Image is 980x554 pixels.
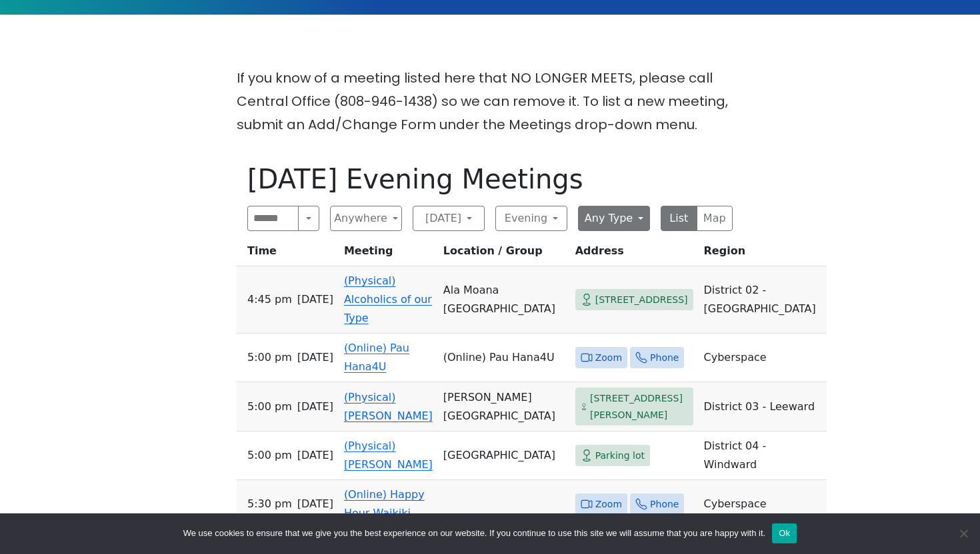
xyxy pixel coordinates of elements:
[247,163,733,195] h1: [DATE] Evening Meetings
[650,350,679,366] span: Phone
[772,523,797,543] button: Ok
[570,242,699,266] th: Address
[699,431,827,480] td: District 04 - Windward
[495,206,567,231] button: Evening
[247,290,292,309] span: 4:45 PM
[590,390,688,423] span: [STREET_ADDRESS][PERSON_NAME]
[344,342,409,373] a: (Online) Pau Hana4U
[595,447,645,464] span: Parking lot
[438,266,570,334] td: Ala Moana [GEOGRAPHIC_DATA]
[595,350,622,366] span: Zoom
[595,496,622,513] span: Zoom
[699,382,827,431] td: District 03 - Leeward
[344,274,432,324] a: (Physical) Alcoholics of our Type
[339,242,438,266] th: Meeting
[247,206,299,231] input: Search
[237,67,743,137] p: If you know of a meeting listed here that NO LONGER MEETS, please call Central Office (808-946-14...
[438,382,570,431] td: [PERSON_NAME][GEOGRAPHIC_DATA]
[330,206,402,231] button: Anywhere
[650,496,679,513] span: Phone
[344,488,425,519] a: (Online) Happy Hour Waikiki
[438,431,570,480] td: [GEOGRAPHIC_DATA]
[699,480,827,529] td: Cyberspace
[247,398,292,416] span: 5:00 PM
[699,242,827,266] th: Region
[247,348,292,367] span: 5:00 PM
[595,292,688,308] span: [STREET_ADDRESS]
[413,206,485,231] button: [DATE]
[957,527,970,540] span: No
[699,334,827,382] td: Cyberspace
[297,348,333,367] span: [DATE]
[298,206,319,231] button: Search
[183,527,765,540] span: We use cookies to ensure that we give you the best experience on our website. If you continue to ...
[344,439,433,471] a: (Physical) [PERSON_NAME]
[297,290,333,309] span: [DATE]
[297,446,333,465] span: [DATE]
[699,266,827,334] td: District 02 - [GEOGRAPHIC_DATA]
[697,206,733,231] button: Map
[661,206,697,231] button: List
[247,495,292,513] span: 5:30 PM
[247,446,292,465] span: 5:00 PM
[344,391,433,422] a: (Physical) [PERSON_NAME]
[438,334,570,382] td: (Online) Pau Hana4U
[297,495,333,513] span: [DATE]
[297,398,333,416] span: [DATE]
[578,206,650,231] button: Any Type
[237,242,339,266] th: Time
[438,242,570,266] th: Location / Group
